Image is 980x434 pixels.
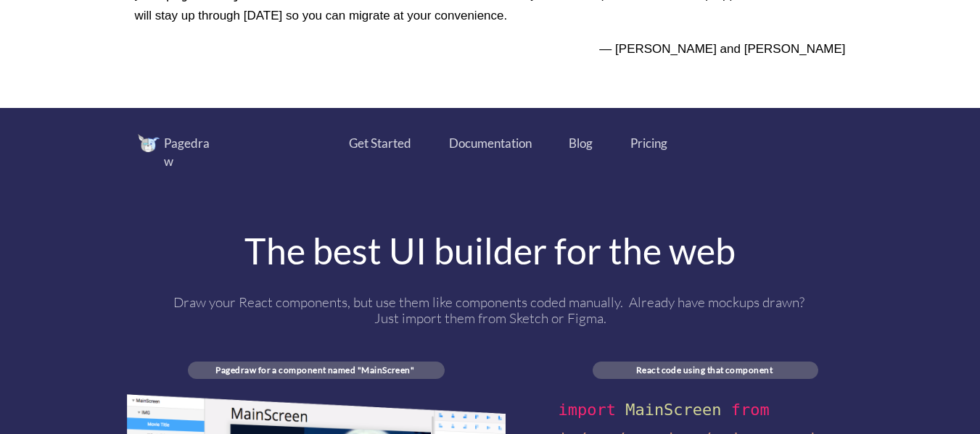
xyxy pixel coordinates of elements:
a: Get Started [349,134,411,153]
a: Blog [569,134,593,153]
div: The best UI builder for the web [127,233,853,269]
p: — [PERSON_NAME] and [PERSON_NAME] [135,38,846,59]
a: Documentation [449,134,532,153]
div: Pagedraw [164,134,218,171]
div: Pagedraw for a component named "MainScreen" [188,364,442,375]
div: Draw your React components, but use them like components coded manually. Already have mockups dra... [165,294,815,326]
span: from [731,401,770,419]
span: import [558,401,615,419]
a: Pagedraw [138,134,239,171]
a: Pricing [630,134,667,153]
span: MainScreen [625,401,721,419]
img: image.png [138,134,160,152]
div: React code using that component [593,364,815,375]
